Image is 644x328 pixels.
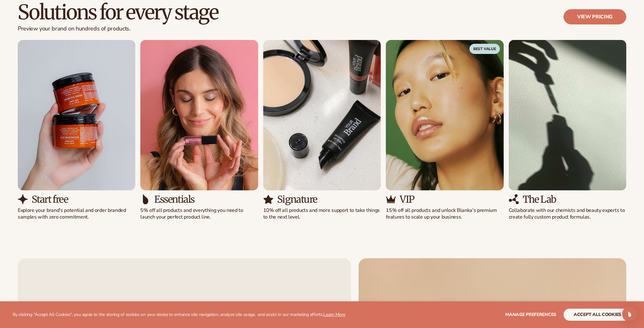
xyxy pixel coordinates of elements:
p: Collaborate with our chemists and beauty experts to create fully custom product formulas. [509,207,626,220]
img: Shopify Image 14 [509,194,519,204]
img: Shopify Image 7 [140,40,258,190]
button: accept all cookies [564,309,631,321]
p: 15% off all products and unlock Blanka's premium features to scale up your business. [386,207,503,220]
img: Shopify Image 6 [18,194,28,204]
h3: The Lab [523,194,556,205]
p: By clicking "Accept All Cookies", you agree to the storing of cookies on your device to enhance s... [13,312,345,318]
h3: Essentials [154,194,194,205]
button: Manage preferences [505,309,556,321]
div: 4 / 5 [386,40,503,220]
div: 1 / 5 [18,40,135,220]
div: 5 / 5 [509,40,626,220]
p: 5% off all products and everything you need to launch your perfect product line. [140,207,258,220]
img: Shopify Image 8 [140,194,150,204]
a: Learn More [323,312,345,318]
img: Shopify Image 5 [18,40,135,190]
h2: Solutions for every stage [18,2,218,23]
span: Best Value [469,44,500,54]
span: Manage preferences [505,312,556,318]
h3: Signature [277,194,317,205]
img: Shopify Image 9 [263,40,381,190]
img: Shopify Image 10 [263,194,273,204]
div: 2 / 5 [140,40,258,220]
p: Preview your brand on hundreds of products. [18,25,218,32]
img: Shopify Image 13 [509,40,626,190]
div: Open Intercom Messenger [622,306,637,322]
img: Shopify Image 11 [386,40,503,190]
p: 10% off all products and more support to take things to the next level. [263,207,381,220]
a: View pricing [564,9,626,24]
h3: Start free [32,194,68,205]
div: 3 / 5 [263,40,381,220]
img: Shopify Image 12 [386,194,396,204]
p: Explore your brand’s potential and order branded samples with zero commitment. [18,207,135,220]
h3: VIP [400,194,414,205]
